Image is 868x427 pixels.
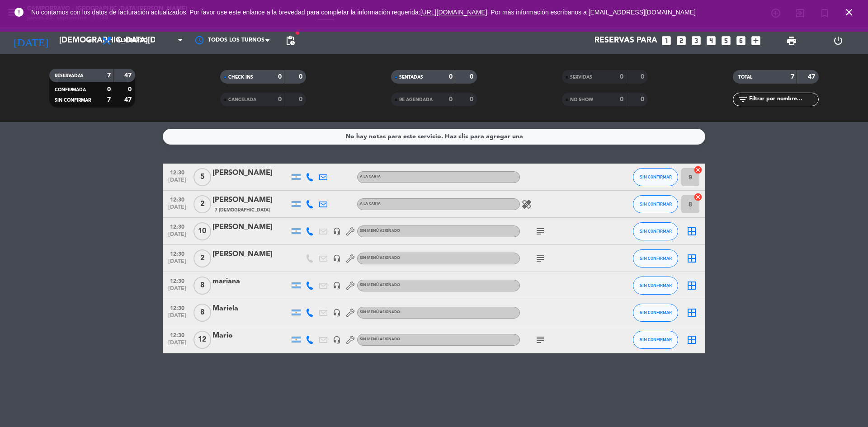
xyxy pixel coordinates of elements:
span: 12 [193,331,211,349]
div: mariana [212,276,289,287]
i: looks_two [675,35,687,47]
span: A LA CARTA [360,175,381,178]
span: 12:30 [166,329,189,340]
div: [PERSON_NAME] [212,221,289,233]
i: border_all [686,253,697,264]
span: CANCELADA [228,98,256,102]
span: Sin menú asignado [360,338,400,341]
strong: 0 [620,74,623,80]
i: border_all [686,307,697,318]
span: Sin menú asignado [360,256,400,260]
strong: 0 [299,74,304,80]
strong: 0 [470,96,475,103]
i: headset_mic [333,227,341,235]
i: looks_4 [705,35,717,47]
i: headset_mic [333,254,341,263]
span: [DATE] [166,258,189,269]
span: SIN CONFIRMAR [640,337,672,342]
strong: 0 [449,96,453,103]
span: SIN CONFIRMAR [640,256,672,261]
i: looks_one [660,35,672,47]
button: SIN CONFIRMAR [633,331,678,349]
strong: 7 [791,74,794,80]
span: 12:30 [166,221,189,231]
span: Sin menú asignado [360,283,400,287]
div: Mariela [212,303,289,314]
span: fiber_manual_record [295,30,300,36]
button: SIN CONFIRMAR [633,222,678,240]
span: SIN CONFIRMAR [640,283,672,288]
strong: 7 [107,97,111,103]
i: cancel [693,192,703,202]
i: cancel [693,165,703,174]
strong: 0 [470,74,475,80]
span: 8 [193,277,211,295]
span: SIN CONFIRMAR [55,98,91,103]
i: looks_6 [735,35,747,47]
span: [DATE] [166,340,189,350]
span: NO SHOW [570,98,593,102]
div: [PERSON_NAME] [212,194,289,206]
span: 12:30 [166,194,189,204]
span: RE AGENDADA [399,98,433,102]
strong: 47 [124,72,133,79]
strong: 47 [808,74,817,80]
div: [PERSON_NAME] [212,249,289,260]
span: SIN CONFIRMAR [640,174,672,179]
div: No hay notas para este servicio. Haz clic para agregar una [345,131,523,142]
i: close [844,7,854,18]
span: print [786,35,797,46]
span: [DATE] [166,177,189,188]
i: arrow_drop_down [84,35,95,46]
span: Reservas para [594,36,657,45]
button: SIN CONFIRMAR [633,277,678,295]
a: [URL][DOMAIN_NAME] [420,9,487,16]
i: headset_mic [333,336,341,344]
strong: 0 [299,96,304,103]
span: 10 [193,222,211,240]
strong: 47 [124,97,133,103]
i: error [14,7,24,18]
span: 12:30 [166,302,189,313]
strong: 0 [620,96,623,103]
i: headset_mic [333,282,341,290]
div: Mario [212,330,289,342]
strong: 0 [641,96,646,103]
span: 12:30 [166,248,189,258]
span: Almuerzo [117,38,148,44]
span: SIN CONFIRMAR [640,310,672,315]
i: subject [535,226,546,237]
span: 8 [193,304,211,322]
span: pending_actions [285,35,296,46]
span: Sin menú asignado [360,229,400,233]
span: SERVIDAS [570,75,592,80]
span: SIN CONFIRMAR [640,229,672,234]
span: 2 [193,249,211,267]
i: power_settings_new [833,35,844,46]
button: SIN CONFIRMAR [633,249,678,267]
i: looks_3 [690,35,702,47]
span: SENTADAS [399,75,423,80]
span: 7 [DEMOGRAPHIC_DATA] [215,206,270,214]
i: headset_mic [333,309,341,317]
span: RESERVADAS [55,74,84,78]
i: healing [521,199,532,210]
span: TOTAL [738,75,752,80]
div: [PERSON_NAME] [212,167,289,179]
span: Sin menú asignado [360,310,400,314]
span: 5 [193,168,211,186]
span: [DATE] [166,204,189,215]
span: 2 [193,195,211,213]
i: filter_list [737,94,748,105]
span: A LA CARTA [360,202,381,206]
strong: 7 [107,72,111,79]
button: SIN CONFIRMAR [633,168,678,186]
i: subject [535,334,546,345]
i: looks_5 [720,35,732,47]
strong: 0 [278,74,282,80]
i: border_all [686,226,697,237]
div: LOG OUT [815,27,861,54]
strong: 0 [449,74,453,80]
i: subject [535,253,546,264]
strong: 0 [278,96,282,103]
